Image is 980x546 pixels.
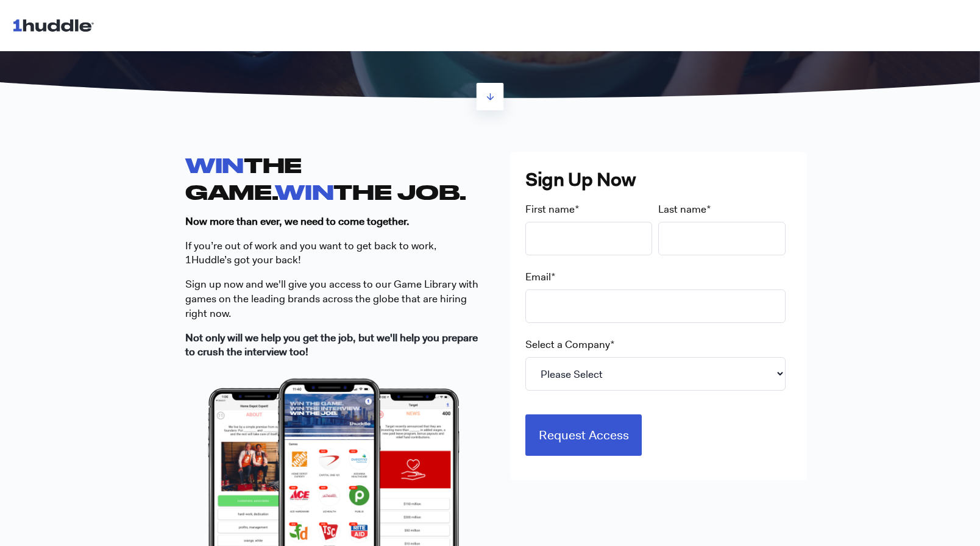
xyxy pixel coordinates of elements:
[185,214,410,228] strong: Now more than ever, we need to come together.
[185,331,478,359] strong: Not only will we help you get the job, but we'll help you prepare to crush the interview too!
[275,180,333,204] span: WIN
[185,277,482,321] p: S
[185,239,436,267] span: If you’re out of work and you want to get back to work, 1Huddle’s got your back!
[185,277,478,320] span: ign up now and we'll give you access to our Game Library with games on the leading brands across ...
[525,167,792,193] h3: Sign Up Now
[12,13,99,37] img: 1huddle
[525,414,642,456] input: Request Access
[525,338,610,351] span: Select a Company
[185,153,466,203] strong: THE GAME. THE JOB.
[525,202,575,216] span: First name
[658,202,706,216] span: Last name
[185,153,244,177] span: WIN
[525,270,551,283] span: Email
